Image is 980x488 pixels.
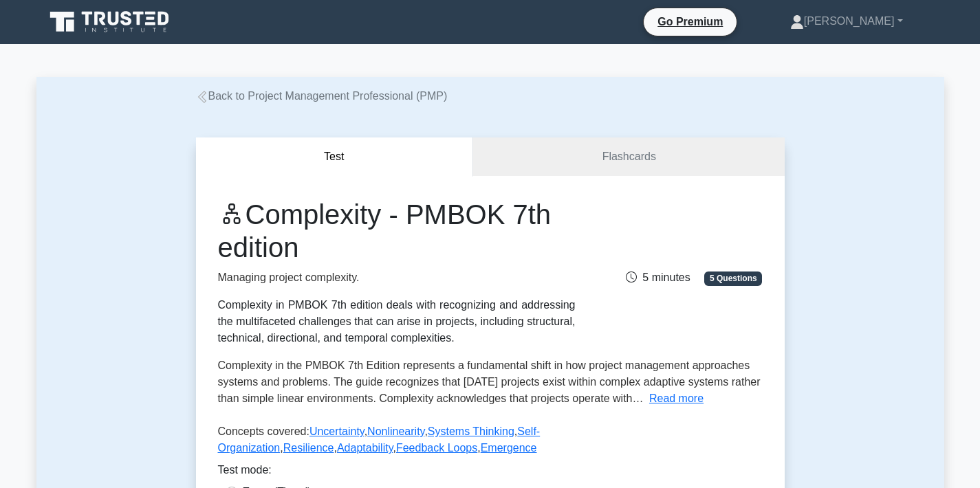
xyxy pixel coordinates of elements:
[367,425,424,437] a: Nonlinearity
[218,462,763,484] div: Test mode:
[309,425,364,437] a: Uncertainty
[649,390,704,407] button: Read more
[626,271,690,283] span: 5 minutes
[218,423,763,462] p: Concepts covered: , , , , , , ,
[218,198,576,264] h1: Complexity - PMBOK 7th edition
[218,359,761,404] span: Complexity in the PMBOK 7th Edition represents a fundamental shift in how project management appr...
[218,269,576,286] p: Managing project complexity.
[649,13,731,30] a: Go Premium
[481,442,537,454] a: Emergence
[757,8,936,35] a: [PERSON_NAME]
[337,442,393,454] a: Adaptability
[704,271,762,285] span: 5 Questions
[428,425,514,437] a: Systems Thinking
[473,137,784,177] a: Flashcards
[218,297,576,346] div: Complexity in PMBOK 7th edition deals with recognizing and addressing the multifaceted challenges...
[283,442,334,454] a: Resilience
[196,90,448,102] a: Back to Project Management Professional (PMP)
[396,442,477,454] a: Feedback Loops
[196,137,474,177] button: Test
